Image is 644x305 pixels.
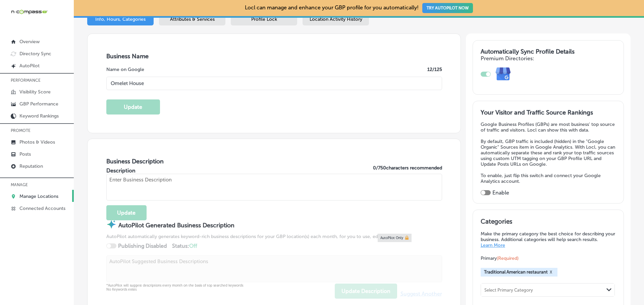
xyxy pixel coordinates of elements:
[481,48,616,55] h3: Automatically Sync Profile Details
[170,16,215,22] span: Attributes & Services
[19,151,31,157] p: Posts
[106,99,160,115] button: Update
[251,16,277,22] span: Profile Lock
[497,255,519,261] span: (Required)
[491,62,516,87] img: e7ababfa220611ac49bdb491a11684a6.png
[492,189,509,196] label: Enable
[106,167,136,174] label: Description
[427,67,442,72] label: 12 /125
[481,218,616,228] h3: Categories
[481,231,616,248] p: Make the primary category the best choice for describing your business. Additional categories wil...
[95,16,146,22] span: Info, Hours, Categories
[373,165,442,174] label: 0 / 750 characters recommended
[106,77,442,90] input: Enter Location Name
[484,287,533,292] div: Select Primary Category
[310,16,362,22] span: Location Activity History
[19,63,40,69] p: AutoPilot
[118,222,234,229] strong: AutoPilot Generated Business Description
[481,242,505,248] a: Learn More
[106,205,147,220] button: Update
[481,109,616,116] h3: Your Visitor and Traffic Source Rankings
[19,194,58,199] p: Manage Locations
[481,139,616,167] p: By default, GBP traffic is included (hidden) in the "Google Organic" Sources item in Google Analy...
[19,89,51,95] p: Visibility Score
[19,51,51,57] p: Directory Sync
[19,101,58,107] p: GBP Performance
[481,255,519,261] span: Primary
[481,55,616,62] h4: Premium Directories:
[481,122,616,133] p: Google Business Profiles (GBPs) are most business' top source of traffic and visitors. Locl can s...
[106,219,116,229] img: autopilot-icon
[106,67,144,72] label: Name on Google
[481,173,616,184] p: To enable, just flip this switch and connect your Google Analytics account.
[19,39,40,45] p: Overview
[106,158,442,165] h3: Business Description
[106,53,442,60] h3: Business Name
[19,139,55,145] p: Photos & Videos
[548,270,554,275] button: X
[484,270,548,275] span: Traditional American restaurant
[19,113,59,119] p: Keyword Rankings
[19,163,43,169] p: Reputation
[19,206,65,211] p: Connected Accounts
[422,3,473,13] button: TRY AUTOPILOT NOW
[11,9,48,15] img: 660ab0bf-5cc7-4cb8-ba1c-48b5ae0f18e60NCTV_CLogo_TV_Black_-500x88.png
